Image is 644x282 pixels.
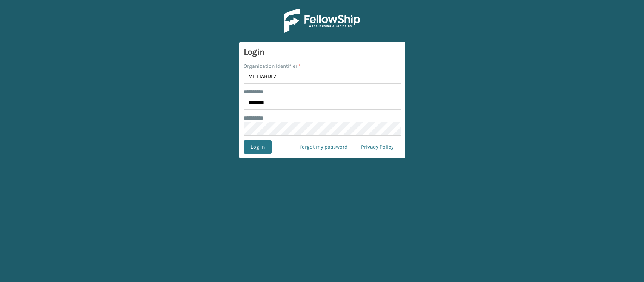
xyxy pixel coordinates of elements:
[244,46,401,58] h3: Login
[244,140,272,154] button: Log In
[284,9,360,33] img: Logo
[290,140,354,154] a: I forgot my password
[354,140,401,154] a: Privacy Policy
[244,62,301,70] label: Organization Identifier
